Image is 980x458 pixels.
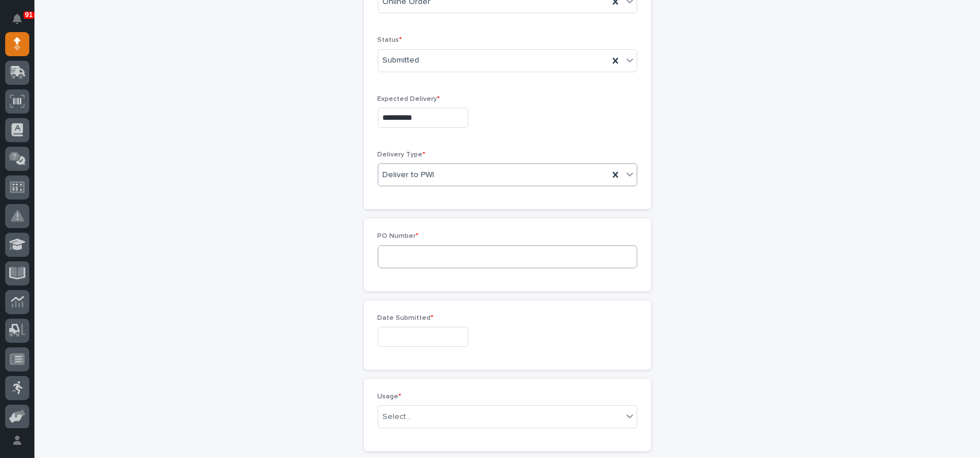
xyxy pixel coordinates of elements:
div: Notifications91 [14,14,29,32]
div: Select... [383,411,412,423]
span: Status [378,37,402,44]
span: PO Number [378,233,419,240]
span: Delivery Type [378,151,426,158]
span: Expected Delivery [378,96,440,103]
span: Deliver to PWI [383,169,435,181]
span: Usage [378,393,402,400]
button: Notifications [5,7,29,31]
span: Submitted [383,54,420,66]
p: 91 [25,11,33,19]
span: Date Submitted [378,315,434,322]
